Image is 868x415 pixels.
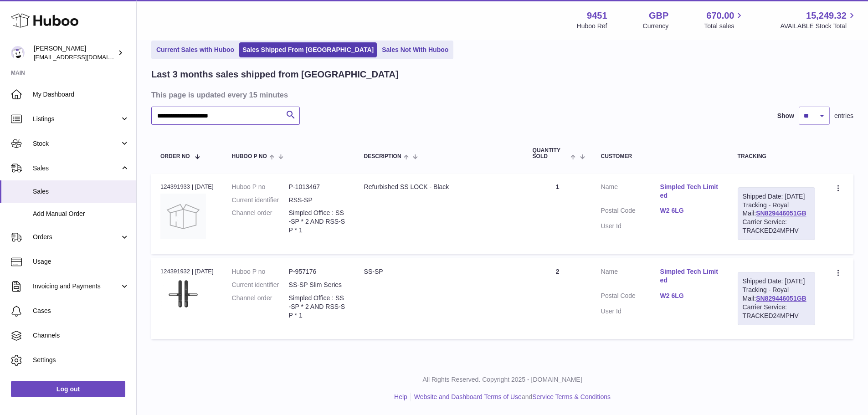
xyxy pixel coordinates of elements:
[660,267,719,285] a: Simpled Tech Limited
[239,42,377,57] a: Sales Shipped From [GEOGRAPHIC_DATA]
[524,258,592,338] td: 2
[777,112,794,120] label: Show
[601,154,719,159] div: Customer
[232,154,267,159] span: Huboo P no
[738,187,815,240] div: Tracking - Royal Mail:
[706,10,734,22] span: 670.00
[743,218,810,235] div: Carrier Service: TRACKED24MPHV
[151,68,399,81] h2: Last 3 months sales shipped from [GEOGRAPHIC_DATA]
[411,393,611,401] li: and
[743,303,810,320] div: Carrier Service: TRACKED24MPHV
[160,279,206,310] img: 94511723804327.jpg
[11,381,125,397] a: Log out
[33,210,129,218] span: Add Manual Order
[601,267,660,287] dt: Name
[33,115,120,123] span: Listings
[601,206,660,217] dt: Postal Code
[289,267,346,276] dd: P-957176
[704,10,745,31] a: 670.00 Total sales
[601,292,660,302] dt: Postal Code
[289,294,346,320] dd: Simpled Office : SS-SP * 2 AND RSS-SP * 1
[144,375,861,384] p: All Rights Reserved. Copyright 2025 - [DOMAIN_NAME]
[232,209,289,235] dt: Channel order
[33,90,129,99] span: My Dashboard
[33,187,129,196] span: Sales
[743,192,810,201] div: Shipped Date: [DATE]
[33,307,129,315] span: Cases
[232,183,289,191] dt: Huboo P no
[704,22,745,31] span: Total sales
[533,148,569,159] span: Quantity Sold
[160,154,190,159] span: Order No
[379,42,452,57] a: Sales Not With Huboo
[11,46,25,60] img: internalAdmin-9451@internal.huboo.com
[780,10,857,31] a: 15,249.32 AVAILABLE Stock Total
[153,42,237,57] a: Current Sales with Huboo
[587,10,607,22] strong: 9451
[414,393,522,400] a: Website and Dashboard Terms of Use
[780,22,857,31] span: AVAILABLE Stock Total
[660,206,719,215] a: W2 6LG
[33,164,120,173] span: Sales
[34,44,116,61] div: [PERSON_NAME]
[524,174,592,254] td: 1
[232,294,289,320] dt: Channel order
[232,281,289,289] dt: Current identifier
[33,257,129,266] span: Usage
[232,196,289,205] dt: Current identifier
[577,22,607,31] div: Huboo Ref
[364,183,514,191] div: Refurbished SS LOCK - Black
[33,356,129,364] span: Settings
[364,267,514,276] div: SS-SP
[532,393,611,400] a: Service Terms & Conditions
[232,267,289,276] dt: Huboo P no
[33,331,129,340] span: Channels
[33,233,120,241] span: Orders
[289,281,346,289] dd: SS-SP Slim Series
[834,112,853,120] span: entries
[601,183,660,202] dt: Name
[160,194,206,239] img: no-photo.jpg
[289,209,346,235] dd: Simpled Office : SS-SP * 2 AND RSS-SP * 1
[756,295,806,302] a: SN829446051GB
[806,10,847,22] span: 15,249.32
[33,282,120,291] span: Invoicing and Payments
[160,267,214,276] div: 124391932 | [DATE]
[160,183,214,191] div: 124391933 | [DATE]
[33,139,120,148] span: Stock
[34,53,134,61] span: [EMAIL_ADDRESS][DOMAIN_NAME]
[660,183,719,200] a: Simpled Tech Limited
[743,277,810,286] div: Shipped Date: [DATE]
[738,272,815,325] div: Tracking - Royal Mail:
[738,154,815,159] div: Tracking
[151,90,851,100] h3: This page is updated every 15 minutes
[364,154,401,159] span: Description
[601,222,660,231] dt: User Id
[601,307,660,316] dt: User Id
[289,196,346,205] dd: RSS-SP
[643,22,669,31] div: Currency
[649,10,668,22] strong: GBP
[394,393,407,400] a: Help
[660,292,719,300] a: W2 6LG
[756,210,806,217] a: SN829446051GB
[289,183,346,191] dd: P-1013467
